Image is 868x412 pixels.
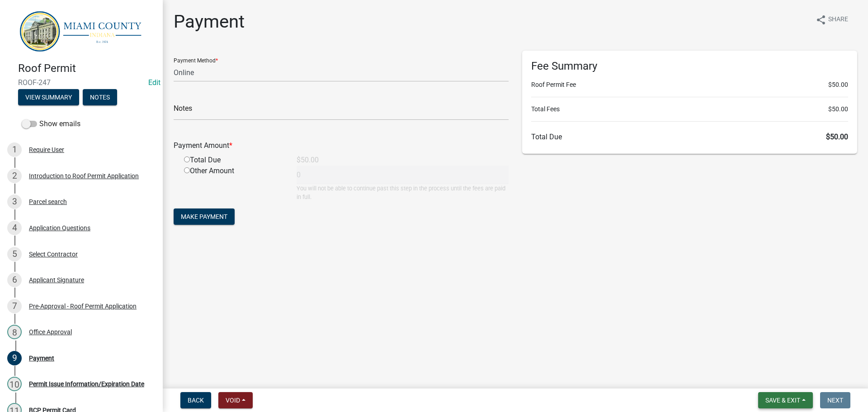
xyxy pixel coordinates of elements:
div: Payment [29,355,54,361]
h6: Total Due [531,133,848,141]
h4: Roof Permit [18,62,156,75]
div: Introduction to Roof Permit Application [29,173,139,179]
button: Back [180,392,211,408]
button: View Summary [18,89,79,105]
div: Applicant Signature [29,277,84,283]
button: Next [820,392,850,408]
button: Make Payment [174,208,235,225]
button: Notes [83,89,117,105]
div: Office Approval [29,329,72,335]
div: Require User [29,147,64,153]
div: 10 [7,377,22,391]
wm-modal-confirm: Edit Application Number [148,78,160,87]
span: ROOF-247 [18,78,145,87]
span: $50.00 [828,104,848,114]
span: Share [828,14,848,25]
button: shareShare [808,11,855,28]
button: Save & Exit [758,392,813,408]
span: Make Payment [181,213,227,220]
div: Other Amount [177,166,290,201]
a: Edit [148,78,160,87]
div: 2 [7,169,22,183]
li: Total Fees [531,104,848,114]
i: share [816,14,826,25]
wm-modal-confirm: Notes [83,95,117,102]
span: Void [226,397,240,404]
div: Select Contractor [29,251,78,257]
div: Pre-Approval - Roof Permit Application [29,303,137,309]
span: $50.00 [826,133,848,141]
div: 5 [7,247,22,261]
div: 4 [7,221,22,235]
div: Total Due [177,155,290,166]
wm-modal-confirm: Summary [18,95,79,102]
div: 3 [7,194,22,209]
span: Save & Exit [765,397,800,404]
div: 9 [7,351,22,365]
div: 1 [7,142,22,157]
h1: Payment [174,11,245,33]
span: $50.00 [828,80,848,90]
div: 8 [7,325,22,339]
label: Show emails [22,118,80,129]
div: 6 [7,273,22,287]
span: Next [827,397,843,404]
div: Application Questions [29,225,90,231]
div: Parcel search [29,199,67,205]
div: Payment Amount [167,140,515,151]
img: Miami County, Indiana [18,9,148,52]
div: Permit Issue Information/Expiration Date [29,381,144,387]
li: Roof Permit Fee [531,80,848,90]
span: Back [188,397,204,404]
div: 7 [7,299,22,313]
button: Void [218,392,253,408]
h6: Fee Summary [531,60,848,73]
